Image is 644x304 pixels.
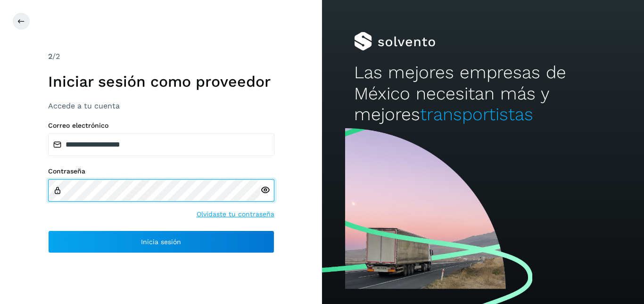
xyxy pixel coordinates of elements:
span: Inicia sesión [141,238,181,245]
div: /2 [48,51,274,62]
span: 2 [48,52,52,61]
a: Olvidaste tu contraseña [197,209,274,219]
h3: Accede a tu cuenta [48,101,274,110]
label: Correo electrónico [48,122,274,130]
h2: Las mejores empresas de México necesitan más y mejores [354,62,611,125]
span: transportistas [420,104,533,124]
h1: Iniciar sesión como proveedor [48,73,274,90]
label: Contraseña [48,167,274,175]
button: Inicia sesión [48,230,274,253]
